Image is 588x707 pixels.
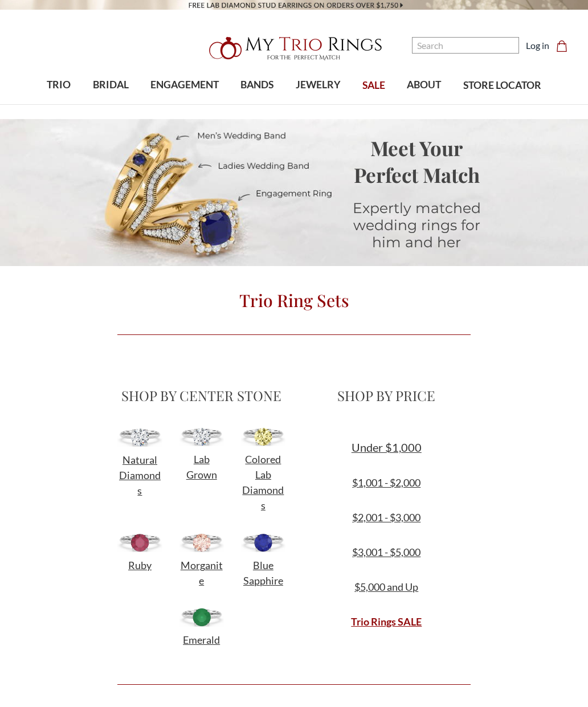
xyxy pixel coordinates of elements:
span: Under $1,000 [352,440,422,454]
h1: Meet Your Perfect Match [349,134,484,188]
img: My Trio Rings [203,30,385,67]
a: STORE LOCATOR [452,67,552,104]
a: Log in [526,39,549,52]
a: Cart with 0 items [556,39,574,52]
a: Natural Diamonds [119,455,161,496]
button: submenu toggle [418,104,430,105]
input: Search and use arrows or TAB to navigate results [412,37,519,54]
a: SALE [352,67,396,104]
h2: SHOP BY CENTER STONE [117,386,285,404]
button: submenu toggle [179,104,190,105]
span: Natural Diamonds [119,453,161,497]
span: SALE [362,78,385,93]
a: BRIDAL [81,67,139,104]
span: BRIDAL [93,77,129,92]
span: STORE LOCATOR [463,78,541,93]
a: ABOUT [396,67,452,104]
a: Colored Lab Diamonds [242,454,284,511]
button: submenu toggle [53,104,64,105]
a: Lab Grown [186,454,217,480]
span: ABOUT [407,77,441,92]
a: BANDS [230,67,284,104]
a: $2,001 - $3,000 [352,511,420,524]
span: Colored Lab Diamonds [242,453,284,512]
span: Emerald [183,634,220,646]
span: JEWELRY [296,77,341,92]
a: ENGAGEMENT [140,67,230,104]
a: JEWELRY [285,67,352,104]
a: Blue Sapphire [243,560,283,586]
a: $3,001 - $5,000 [352,546,420,558]
h1: Expertly matched wedding rings for him and her [349,199,484,251]
a: Under $1,000 [352,443,422,453]
span: Ruby [128,559,152,571]
h2: SHOP BY PRICE [303,386,471,404]
span: Lab Grown [186,453,217,481]
span: Morganite [181,559,223,587]
a: Morganite [181,560,223,586]
button: submenu toggle [105,104,116,105]
a: $5,000 and Up [354,581,418,593]
button: submenu toggle [312,104,324,105]
button: submenu toggle [251,104,263,105]
a: $1,001 - $2,000 [352,476,420,489]
a: Ruby [128,560,152,571]
a: Trio Rings SALE [351,615,422,628]
svg: cart.cart_preview [556,40,567,52]
a: TRIO [36,67,81,104]
span: BANDS [240,77,273,92]
span: TRIO [47,77,71,92]
span: ENGAGEMENT [150,77,219,92]
a: My Trio Rings [170,30,417,67]
a: Emerald [183,635,220,645]
span: Blue Sapphire [243,559,283,587]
